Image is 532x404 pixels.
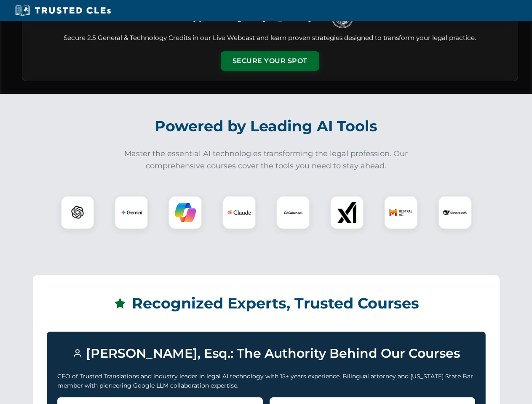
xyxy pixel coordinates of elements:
[168,196,202,229] div: Copilot
[337,202,358,223] img: xAI Logo
[13,4,113,17] img: Trusted CLEs
[227,201,251,224] img: Claude Logo
[61,196,94,229] div: ChatGPT
[175,202,196,223] img: Copilot Logo
[330,196,364,229] div: xAI
[57,342,475,365] h3: [PERSON_NAME], Esq.: The Authority Behind Our Courses
[57,372,475,391] p: CEO of Trusted Translations and industry leader in legal AI technology with 15+ years experience....
[276,196,310,229] div: CoCounsel
[32,33,508,43] p: Secure 2.5 General & Technology Credits in our Live Webcast and learn proven strategies designed ...
[121,202,142,223] img: Gemini Logo
[65,200,90,225] img: ChatGPT Logo
[221,51,319,71] button: Secure Your Spot
[443,201,467,224] img: DeepSeek Logo
[384,196,418,229] div: Mistral AI
[119,148,414,172] p: Master the essential AI technologies transforming the legal profession. Our comprehensive courses...
[389,201,413,224] img: Mistral AI Logo
[438,196,472,229] div: DeepSeek
[283,202,304,223] img: CoCounsel Logo
[222,196,256,229] div: Claude
[33,112,500,141] h2: Powered by Leading AI Tools
[115,196,148,229] div: Gemini
[47,289,486,318] h2: Recognized Experts, Trusted Courses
